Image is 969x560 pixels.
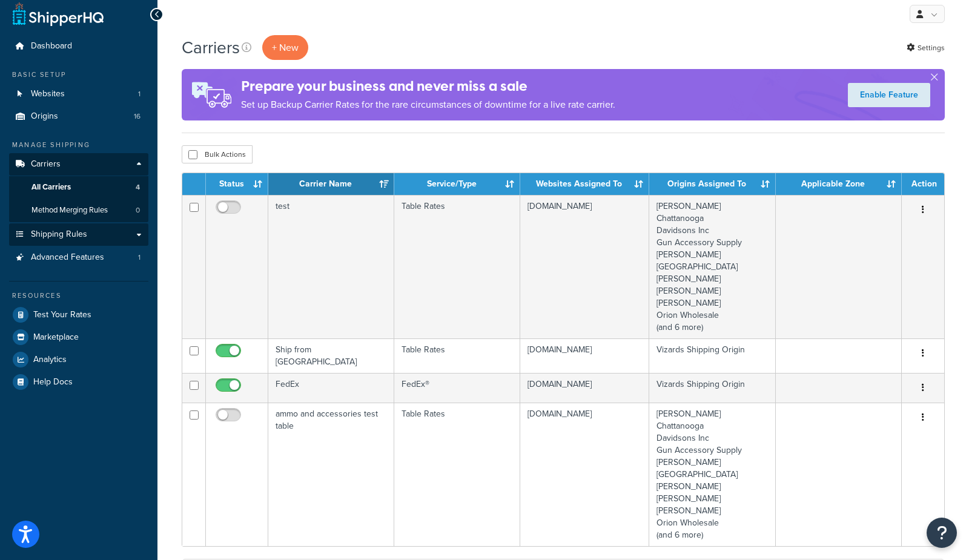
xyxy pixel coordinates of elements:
td: test [268,195,394,338]
td: Ship from [GEOGRAPHIC_DATA] [268,338,394,373]
a: ShipperHQ Home [13,2,104,26]
td: [DOMAIN_NAME] [520,338,649,373]
span: 1 [138,89,141,99]
td: Table Rates [394,403,520,546]
li: Advanced Features [9,246,148,269]
li: All Carriers [9,176,148,199]
a: Dashboard [9,35,148,58]
a: Websites 1 [9,83,148,105]
button: + New [262,35,308,60]
span: Method Merging Rules [31,205,108,216]
td: [DOMAIN_NAME] [520,403,649,546]
a: Analytics [9,349,148,371]
a: Carriers [9,153,148,176]
a: Test Your Rates [9,304,148,326]
td: [PERSON_NAME] Chattanooga Davidsons Inc Gun Accessory Supply [PERSON_NAME] [GEOGRAPHIC_DATA] [PER... [649,403,776,546]
th: Status: activate to sort column ascending [206,173,268,195]
span: 4 [136,182,140,193]
th: Origins Assigned To: activate to sort column ascending [649,173,776,195]
a: Origins 16 [9,105,148,128]
li: Origins [9,105,148,128]
td: [DOMAIN_NAME] [520,373,649,403]
div: Manage Shipping [9,140,148,150]
th: Service/Type: activate to sort column ascending [394,173,520,195]
td: [DOMAIN_NAME] [520,195,649,338]
a: All Carriers 4 [9,176,148,199]
span: All Carriers [31,182,71,193]
th: Websites Assigned To: activate to sort column ascending [520,173,649,195]
a: Settings [907,39,945,56]
th: Carrier Name: activate to sort column ascending [268,173,394,195]
li: Method Merging Rules [9,199,148,222]
th: Action [902,173,944,195]
th: Applicable Zone: activate to sort column ascending [776,173,902,195]
img: ad-rules-rateshop-fe6ec290ccb7230408bd80ed9643f0289d75e0ffd9eb532fc0e269fcd187b520.png [182,69,241,120]
span: 1 [138,252,141,263]
span: Help Docs [33,377,73,387]
span: Marketplace [33,332,79,343]
span: 0 [136,205,140,216]
td: Table Rates [394,338,520,373]
a: Method Merging Rules 0 [9,199,148,222]
div: Resources [9,291,148,301]
span: Carriers [31,159,61,170]
button: Open Resource Center [927,518,957,548]
td: [PERSON_NAME] Chattanooga Davidsons Inc Gun Accessory Supply [PERSON_NAME] [GEOGRAPHIC_DATA] [PER... [649,195,776,338]
a: Enable Feature [848,83,930,107]
span: Analytics [33,355,67,365]
h4: Prepare your business and never miss a sale [241,76,615,96]
span: Advanced Features [31,252,104,263]
td: Vizards Shipping Origin [649,338,776,373]
div: Basic Setup [9,70,148,80]
span: Shipping Rules [31,229,87,240]
td: Vizards Shipping Origin [649,373,776,403]
a: Marketplace [9,326,148,348]
span: Test Your Rates [33,310,91,320]
td: FedEx [268,373,394,403]
td: Table Rates [394,195,520,338]
h1: Carriers [182,36,240,59]
a: Help Docs [9,371,148,393]
a: Advanced Features 1 [9,246,148,269]
button: Bulk Actions [182,145,253,163]
span: Websites [31,89,65,99]
p: Set up Backup Carrier Rates for the rare circumstances of downtime for a live rate carrier. [241,96,615,113]
span: 16 [134,111,141,122]
a: Shipping Rules [9,223,148,246]
li: Websites [9,83,148,105]
td: ammo and accessories test table [268,403,394,546]
span: Dashboard [31,41,72,51]
td: FedEx® [394,373,520,403]
span: Origins [31,111,58,122]
li: Carriers [9,153,148,222]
